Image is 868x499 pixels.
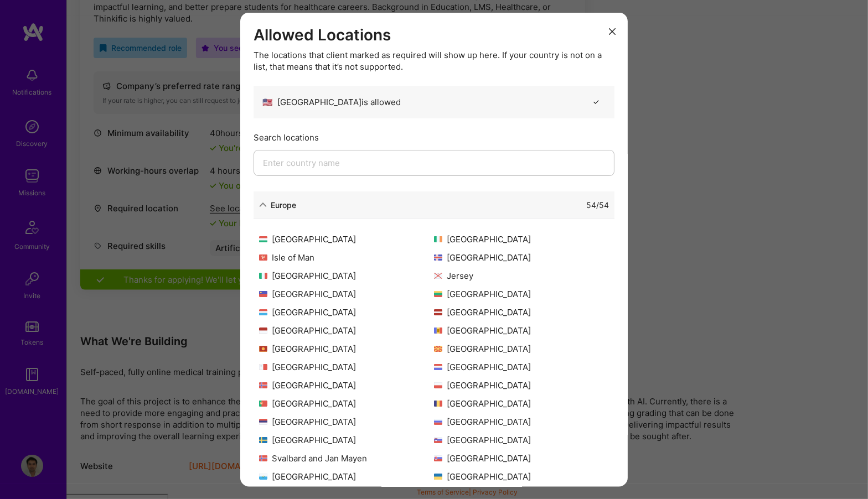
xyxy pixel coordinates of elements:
div: [GEOGRAPHIC_DATA] [434,342,609,354]
img: Moldova [434,327,442,333]
img: Sweden [259,436,267,443]
img: Ukraine [434,473,442,479]
img: Montenegro [259,345,267,351]
h3: Allowed Locations [254,26,614,45]
img: Svalbard and Jan Mayen [259,455,267,461]
img: Hungary [259,236,267,242]
div: Jersey [434,269,609,281]
div: [GEOGRAPHIC_DATA] [434,251,609,263]
img: Romania [434,400,442,406]
div: [GEOGRAPHIC_DATA] [259,434,434,445]
img: Latvia [434,309,442,315]
div: [GEOGRAPHIC_DATA] [259,361,434,372]
img: Russia [434,418,442,424]
div: Search locations [254,131,614,143]
img: Norway [259,382,267,388]
div: The locations that client marked as required will show up here. If your country is not on a list,... [254,49,614,72]
div: [GEOGRAPHIC_DATA] [434,233,609,245]
div: [GEOGRAPHIC_DATA] [434,434,609,445]
img: Luxembourg [259,309,267,315]
div: [GEOGRAPHIC_DATA] [434,288,609,299]
img: North Macedonia [434,345,442,351]
div: [GEOGRAPHIC_DATA] [259,288,434,299]
div: [GEOGRAPHIC_DATA] [434,361,609,372]
div: Europe [271,199,296,210]
img: Iceland [434,254,442,260]
div: [GEOGRAPHIC_DATA] [434,306,609,318]
img: Portugal [259,400,267,406]
div: [GEOGRAPHIC_DATA] [259,342,434,354]
div: [GEOGRAPHIC_DATA] [434,470,609,482]
img: Malta [259,363,267,370]
div: [GEOGRAPHIC_DATA] [259,470,434,482]
img: Serbia [259,418,267,424]
img: Ireland [434,236,442,242]
img: Poland [434,382,442,388]
img: Slovakia [434,455,442,461]
div: [GEOGRAPHIC_DATA] [259,379,434,391]
img: Lithuania [434,290,442,297]
div: 54 / 54 [586,199,609,210]
div: modal [240,13,628,487]
div: [GEOGRAPHIC_DATA] [434,379,609,391]
img: Jersey [434,272,442,278]
div: [GEOGRAPHIC_DATA] [259,269,434,281]
img: Liechtenstein [259,290,267,297]
img: Italy [259,272,267,278]
img: Isle of Man [259,254,267,260]
img: Slovenia [434,436,442,443]
div: [GEOGRAPHIC_DATA] [434,324,609,336]
img: San Marino [259,473,267,479]
div: Isle of Man [259,251,434,263]
div: [GEOGRAPHIC_DATA] [259,415,434,427]
div: [GEOGRAPHIC_DATA] [434,397,609,409]
img: Monaco [259,327,267,333]
div: [GEOGRAPHIC_DATA] [259,306,434,318]
i: icon CheckBlack [592,97,600,106]
div: [GEOGRAPHIC_DATA] [434,415,609,427]
div: [GEOGRAPHIC_DATA] [259,233,434,245]
div: [GEOGRAPHIC_DATA] is allowed [262,96,401,107]
i: icon Close [609,28,616,34]
div: [GEOGRAPHIC_DATA] [259,324,434,336]
i: icon ArrowDown [259,201,267,209]
span: 🇺🇸 [262,96,273,107]
div: Svalbard and Jan Mayen [259,452,434,464]
div: [GEOGRAPHIC_DATA] [434,452,609,464]
input: Enter country name [254,149,614,175]
div: [GEOGRAPHIC_DATA] [259,397,434,409]
img: Netherlands [434,363,442,370]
